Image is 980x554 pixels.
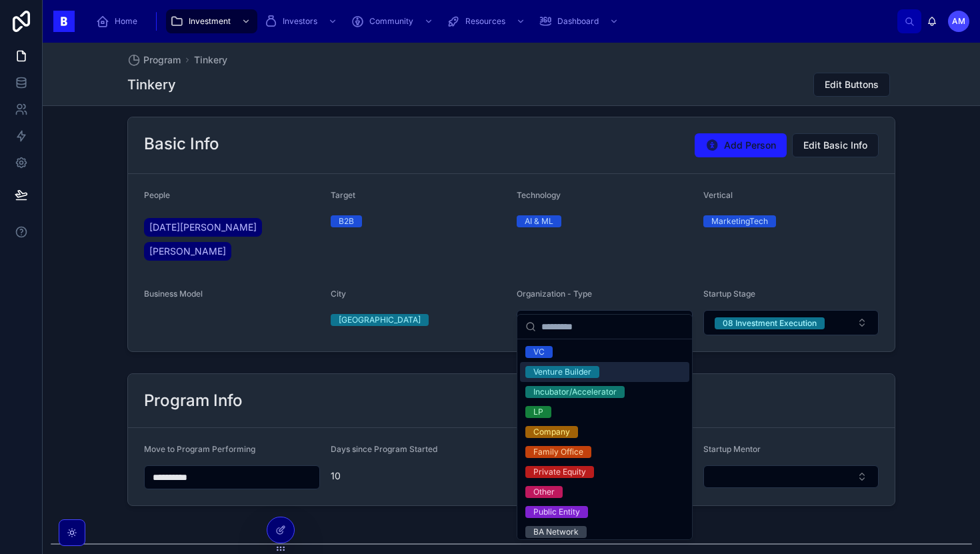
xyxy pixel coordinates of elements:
span: Edit Buttons [825,78,879,91]
a: [PERSON_NAME] [144,242,231,261]
span: Add Person [724,139,776,152]
span: 10 [331,469,507,483]
span: Business Model [144,289,203,299]
span: Startup Stage [703,289,755,299]
div: Other [533,486,555,498]
span: Program [143,53,181,67]
span: AM [952,16,965,27]
span: Edit Basic Info [803,139,867,152]
span: Technology [517,190,561,200]
div: Private Equity [533,466,586,478]
img: App logo [53,11,75,32]
span: City [331,289,346,299]
span: Community [369,16,413,27]
div: [GEOGRAPHIC_DATA] [339,314,421,326]
button: Edit Buttons [813,73,890,97]
div: 08 Investment Execution [723,317,817,329]
span: People [144,190,170,200]
span: Home [115,16,137,27]
button: Add Person [695,133,787,157]
h1: Tinkery [127,75,176,94]
a: Resources [443,9,532,33]
button: Select Button [517,310,693,335]
a: Community [347,9,440,33]
span: Organization - Type [517,289,592,299]
div: BA Network [533,526,579,538]
div: Company [533,426,570,438]
div: AI & ML [525,215,553,227]
div: Venture Builder [533,366,591,378]
h2: Program Info [144,390,243,411]
span: Resources [465,16,505,27]
a: Home [92,9,147,33]
div: LP [533,406,543,418]
div: B2B [339,215,354,227]
a: Investors [260,9,344,33]
a: [DATE][PERSON_NAME] [144,218,262,237]
div: VC [533,346,545,358]
button: Select Button [703,310,879,335]
a: Tinkery [194,53,227,67]
a: Dashboard [535,9,625,33]
div: Suggestions [517,339,692,539]
span: Target [331,190,355,200]
span: Days since Program Started [331,444,437,454]
span: Dashboard [557,16,599,27]
span: Startup Mentor [703,444,761,454]
span: Investment [189,16,231,27]
div: Incubator/Accelerator [533,386,617,398]
span: Move to Program Performing [144,444,255,454]
span: Vertical [703,190,733,200]
div: Family Office [533,446,583,458]
a: Investment [166,9,257,33]
button: Edit Basic Info [792,133,879,157]
span: [DATE][PERSON_NAME] [149,221,257,234]
div: MarketingTech [711,215,768,227]
h2: Basic Info [144,133,219,155]
div: Public Entity [533,506,580,518]
span: Investors [283,16,317,27]
span: [PERSON_NAME] [149,245,226,258]
button: Select Button [703,465,879,488]
a: Program [127,53,181,67]
div: scrollable content [85,7,897,36]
